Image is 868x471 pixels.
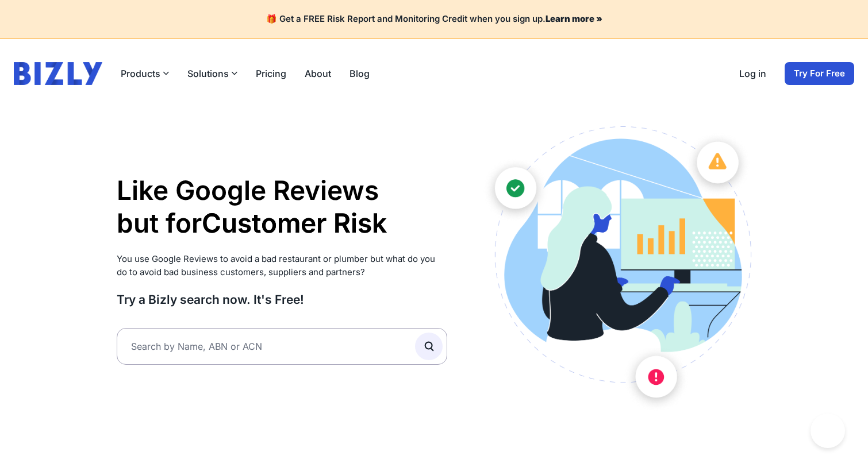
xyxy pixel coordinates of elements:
button: Products [121,67,169,80]
button: Solutions [187,67,237,80]
p: You use Google Reviews to avoid a bad restaurant or plumber but what do you do to avoid bad busin... [117,253,447,279]
iframe: Toggle Customer Support [811,414,845,448]
h1: Like Google Reviews but for [117,174,447,240]
a: Log in [739,67,766,80]
a: Pricing [256,67,286,80]
a: About [305,67,331,80]
input: Search by Name, ABN or ACN [117,328,447,365]
li: Customer Risk [202,207,387,240]
li: Supplier Risk [202,240,387,273]
a: Blog [349,67,370,80]
a: Try For Free [785,62,854,85]
a: Learn more » [546,13,602,24]
h4: 🎁 Get a FREE Risk Report and Monitoring Credit when you sign up. [14,14,854,25]
h3: Try a Bizly search now. It's Free! [117,292,447,307]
